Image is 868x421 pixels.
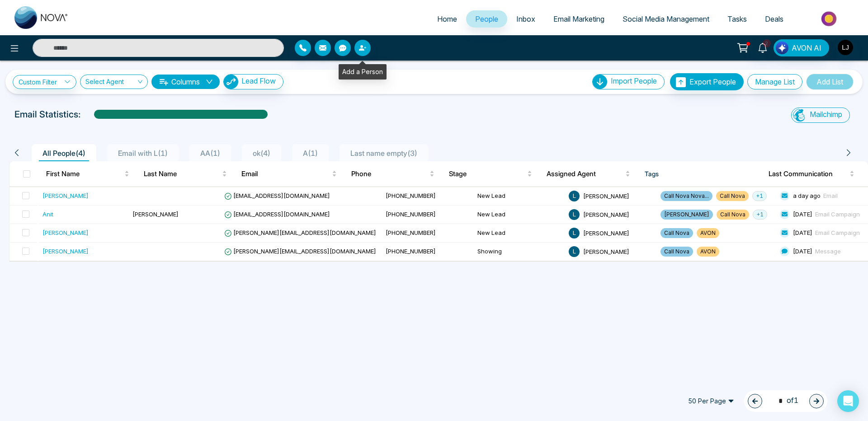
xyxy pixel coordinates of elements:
button: Lead Flow [223,74,283,89]
span: Call Nova [716,191,749,201]
th: Phone [344,161,442,187]
span: a day ago [793,192,821,199]
a: Inbox [507,10,544,28]
span: Export People [689,77,736,86]
span: Last Communication [769,168,848,179]
span: [PERSON_NAME] [583,192,629,199]
span: L [569,209,580,220]
span: People [475,14,498,23]
th: Tags [637,161,761,187]
span: [PHONE_NUMBER] [386,229,436,236]
th: First Name [39,161,137,187]
span: Deals [765,14,783,23]
span: Stage [449,168,525,179]
span: Last Name [144,168,220,179]
span: AVON [697,228,719,238]
span: [EMAIL_ADDRESS][DOMAIN_NAME] [224,210,330,218]
span: [DATE] [793,229,812,236]
span: Lead Flow [241,76,276,85]
a: Tasks [718,10,756,28]
div: Open Intercom Messenger [837,390,859,412]
th: Assigned Agent [539,161,637,187]
a: Custom Filter [13,75,76,89]
span: [EMAIL_ADDRESS][DOMAIN_NAME] [224,192,330,199]
div: Anit [42,210,53,219]
span: [PHONE_NUMBER] [386,192,436,199]
div: Add a Person [339,64,387,80]
span: Email with L ( 1 ) [114,149,171,158]
span: Social Media Management [623,14,709,23]
img: User Avatar [838,40,853,55]
div: [PERSON_NAME] [42,191,89,200]
p: Email Statistics: [14,108,80,121]
a: Email Marketing [544,10,613,28]
span: AA ( 1 ) [197,149,224,158]
span: Email Marketing [553,14,604,23]
img: Lead Flow [776,42,788,54]
a: Lead FlowLead Flow [220,74,283,89]
span: + 1 [753,210,767,220]
span: 50 Per Page [682,394,741,408]
td: New Lead [474,206,566,224]
img: Lead Flow [224,75,238,89]
img: Nova CRM Logo [14,6,69,29]
span: Email Campaign [815,210,860,218]
span: [PERSON_NAME] [583,248,629,255]
img: Market-place.gif [797,9,863,29]
span: Message [815,248,841,255]
td: Showing [474,243,566,261]
span: Import People [611,76,657,85]
div: [PERSON_NAME] [42,228,89,237]
span: A ( 1 ) [299,149,321,158]
span: [DATE] [793,248,812,255]
span: [PERSON_NAME][EMAIL_ADDRESS][DOMAIN_NAME] [224,248,376,255]
span: [PERSON_NAME] [660,210,713,220]
span: ok ( 4 ) [249,149,274,158]
span: Email Campaign [815,229,860,236]
span: L [569,228,580,239]
span: Assigned Agent [547,168,623,179]
span: Call Nova [660,247,693,257]
td: New Lead [474,187,566,206]
span: [PHONE_NUMBER] [386,210,436,218]
span: 2 [763,39,771,47]
span: AVON AI [792,42,821,53]
span: AVON [697,247,719,257]
span: First Name [46,168,123,179]
span: Email [241,168,330,179]
span: Email [823,192,838,199]
a: Home [428,10,466,28]
span: L [569,191,580,201]
th: Stage [442,161,539,187]
button: AVON AI [774,39,829,56]
span: Call Nova [717,210,749,220]
td: New Lead [474,224,566,243]
span: Phone [351,168,428,179]
span: Home [437,14,457,23]
span: Last name empty ( 3 ) [347,149,421,158]
span: L [569,246,580,257]
span: + 1 [752,191,767,201]
span: Tasks [727,14,747,23]
span: Call Nova [660,228,693,238]
button: Manage List [747,74,802,89]
a: Deals [756,10,793,28]
span: [PERSON_NAME] [583,210,629,218]
th: Last Name [137,161,234,187]
span: [PERSON_NAME] [132,210,179,218]
a: 2 [752,39,774,55]
span: Mailchimp [810,110,842,119]
span: [PERSON_NAME] [583,229,629,236]
th: Last Communication [761,161,868,187]
a: People [466,10,507,28]
button: Columnsdown [151,75,220,89]
span: down [206,78,213,85]
span: [PHONE_NUMBER] [386,248,436,255]
span: Inbox [516,14,535,23]
span: [DATE] [793,210,812,218]
span: All People ( 4 ) [39,149,89,158]
a: Social Media Management [613,10,718,28]
div: [PERSON_NAME] [42,247,89,256]
button: Export People [670,73,744,90]
span: of 1 [773,395,798,407]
